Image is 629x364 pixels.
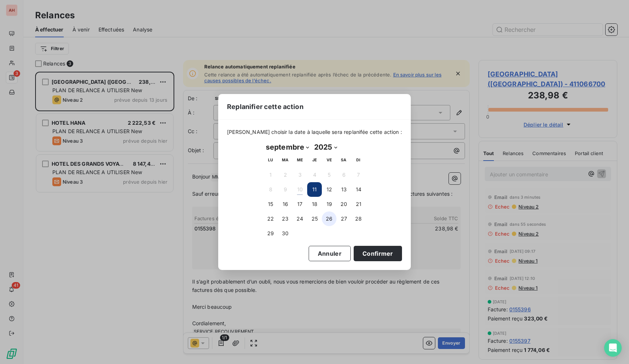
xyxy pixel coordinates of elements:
[227,102,304,112] span: Replanifier cette action
[293,211,307,226] button: 24
[322,182,336,197] button: 12
[293,168,307,182] button: 3
[351,197,366,211] button: 21
[293,182,307,197] button: 10
[604,339,622,357] div: Open Intercom Messenger
[351,168,366,182] button: 7
[293,197,307,211] button: 17
[263,226,278,241] button: 29
[278,168,293,182] button: 2
[307,197,322,211] button: 18
[263,211,278,226] button: 22
[336,153,351,168] th: samedi
[309,246,351,261] button: Annuler
[293,153,307,168] th: mercredi
[336,197,351,211] button: 20
[278,226,293,241] button: 30
[278,197,293,211] button: 16
[307,211,322,226] button: 25
[307,153,322,168] th: jeudi
[354,246,402,261] button: Confirmer
[351,153,366,168] th: dimanche
[278,211,293,226] button: 23
[263,197,278,211] button: 15
[263,168,278,182] button: 1
[322,153,336,168] th: vendredi
[351,182,366,197] button: 14
[322,168,336,182] button: 5
[336,211,351,226] button: 27
[278,182,293,197] button: 9
[322,197,336,211] button: 19
[278,153,293,168] th: mardi
[263,182,278,197] button: 8
[322,211,336,226] button: 26
[351,211,366,226] button: 28
[227,128,402,136] span: [PERSON_NAME] choisir la date à laquelle sera replanifée cette action :
[307,168,322,182] button: 4
[336,168,351,182] button: 6
[307,182,322,197] button: 11
[336,182,351,197] button: 13
[263,153,278,168] th: lundi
